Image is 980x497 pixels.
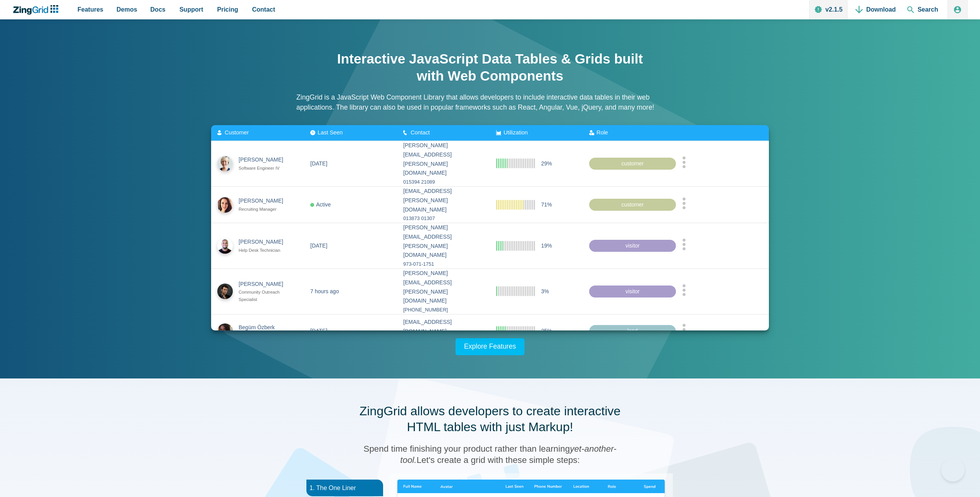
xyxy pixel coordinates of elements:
div: customer [589,157,676,170]
div: 7 hours ago [310,287,339,296]
div: [PERSON_NAME][EMAIL_ADDRESS][PERSON_NAME][DOMAIN_NAME] [403,269,484,306]
span: Role [597,129,608,136]
span: Pricing [217,4,238,15]
span: Customer [225,129,249,136]
div: [PHONE_NUMBER] [403,306,484,314]
span: 25% [541,327,552,336]
div: customer [589,198,676,211]
div: Active [310,200,331,209]
div: 973-071-1751 [403,260,484,268]
div: Software Engineer IV [239,165,290,172]
span: Utilization [504,129,528,136]
div: 013873 01307 [403,214,484,223]
h1: Interactive JavaScript Data Tables & Grids built with Web Components [335,50,645,84]
span: 71% [541,200,552,209]
div: Community Outreach Specialist [239,289,290,303]
div: lead [589,325,676,337]
iframe: Toggle Customer Support [941,458,965,482]
div: visitor [589,285,676,298]
div: [PERSON_NAME][EMAIL_ADDRESS][PERSON_NAME][DOMAIN_NAME] [403,141,484,178]
div: [PERSON_NAME] [239,155,290,165]
a: ZingChart Logo. Click to return to the homepage [12,5,62,15]
div: [PERSON_NAME] [239,196,290,206]
span: 19% [541,241,552,250]
span: Contact [411,129,430,136]
span: Demos [117,4,137,15]
span: 3% [541,287,549,296]
span: 29% [541,159,552,168]
span: yet-another-tool. [400,444,616,465]
div: [PERSON_NAME][EMAIL_ADDRESS][PERSON_NAME][DOMAIN_NAME] [403,223,484,260]
div: Recruiting Manager [239,206,290,213]
p: ZingGrid is a JavaScript Web Component Library that allows developers to include interactive data... [296,92,684,113]
span: Features [77,4,103,15]
div: visitor [589,239,676,252]
div: [DATE] [310,241,327,250]
h3: Spend time finishing your product rather than learning Let's create a grid with these simple steps: [354,443,626,466]
span: Support [179,4,203,15]
div: [EMAIL_ADDRESS][DOMAIN_NAME] [403,318,484,336]
div: [PERSON_NAME] [239,237,290,247]
div: [EMAIL_ADDRESS][PERSON_NAME][DOMAIN_NAME] [403,187,484,214]
div: [PERSON_NAME] [239,279,290,289]
span: Last Seen [318,129,343,136]
div: 015394 21089 [403,178,484,186]
span: Contact [252,4,275,15]
div: Begüm Özberk [239,323,290,332]
span: Docs [150,4,165,15]
li: 1. The One Liner [306,480,383,496]
a: Explore Features [456,338,524,355]
div: Help Desk Technician [239,247,290,254]
div: [DATE] [310,159,327,168]
h2: ZingGrid allows developers to create interactive HTML tables with just Markup! [354,403,626,435]
div: [DATE] [310,327,327,336]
